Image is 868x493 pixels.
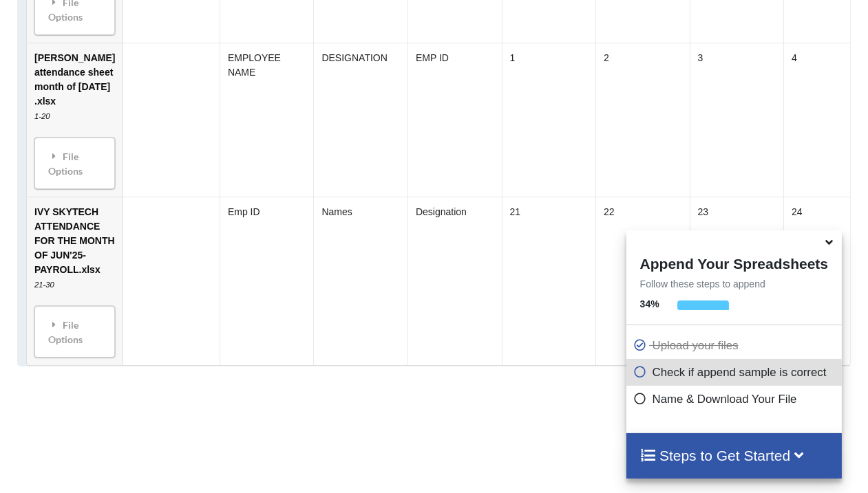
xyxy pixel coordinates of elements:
[314,197,408,365] td: Names
[633,337,838,354] p: Upload your files
[633,391,838,408] p: Name & Download Your File
[220,43,314,197] td: EMPLOYEE NAME
[690,43,784,197] td: 3
[407,43,502,197] td: EMP ID
[39,142,111,185] div: File Options
[595,197,690,365] td: 22
[633,364,838,381] p: Check if append sample is correct
[595,43,690,197] td: 2
[220,197,314,365] td: Emp ID
[502,197,596,365] td: 21
[502,43,596,197] td: 1
[27,43,123,197] td: [PERSON_NAME] attendance sheet month of [DATE] .xlsx
[314,43,408,197] td: DESIGNATION
[34,112,50,120] i: 1-20
[640,447,828,464] h4: Steps to Get Started
[407,197,502,365] td: Designation
[39,310,111,353] div: File Options
[27,197,123,365] td: IVY SKYTECH ATTENDANCE FOR THE MONTH OF JUN'25-PAYROLL.xlsx
[626,277,842,291] p: Follow these steps to append
[626,252,842,272] h4: Append Your Spreadsheets
[640,298,659,309] b: 34 %
[690,197,784,365] td: 23
[34,281,54,289] i: 21-30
